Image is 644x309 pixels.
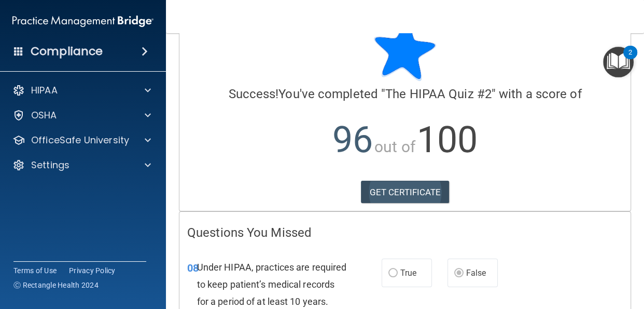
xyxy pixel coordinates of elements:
[603,47,634,77] button: Open Resource Center, 2 new notifications
[187,226,623,239] h4: Questions You Missed
[12,109,151,122] a: OSHA
[197,262,347,307] span: Under HIPAA, practices are required to keep patient’s medical records for a period of at least 10...
[187,87,623,101] h4: You've completed " " with a score of
[417,118,478,161] span: 100
[388,270,398,277] input: True
[31,134,129,146] p: OfficeSafe University
[385,87,492,101] span: The HIPAA Quiz #2
[374,138,415,156] span: out of
[332,118,373,161] span: 96
[13,265,57,276] a: Terms of Use
[31,109,57,122] p: OSHA
[12,159,151,171] a: Settings
[13,280,99,290] span: Ⓒ Rectangle Health 2024
[31,84,58,97] p: HIPAA
[12,84,151,97] a: HIPAA
[31,159,69,171] p: Settings
[69,265,116,276] a: Privacy Policy
[31,44,103,59] h4: Compliance
[228,87,278,101] span: Success!
[400,268,416,278] span: True
[466,268,486,278] span: False
[361,181,450,204] a: GET CERTIFICATE
[374,19,436,81] img: blue-star-rounded.9d042014.png
[592,237,632,277] iframe: Drift Widget Chat Controller
[12,134,151,146] a: OfficeSafe University
[12,11,153,32] img: PMB logo
[454,270,464,277] input: False
[187,262,199,274] span: 08
[628,52,632,66] div: 2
